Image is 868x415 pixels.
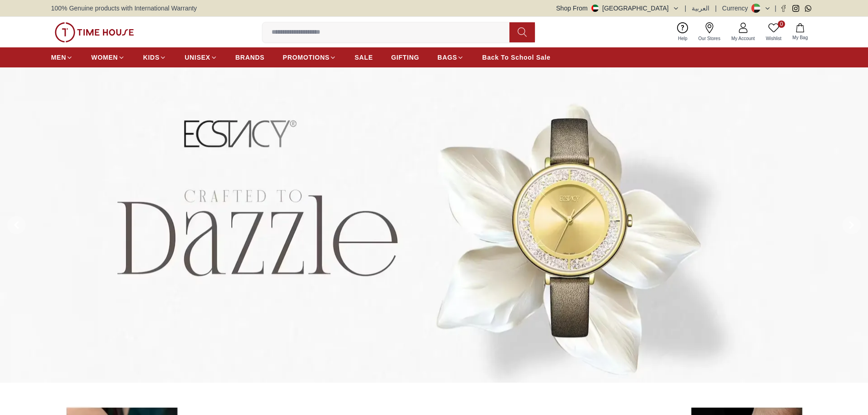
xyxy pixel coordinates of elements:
[51,4,197,13] span: 100% Genuine products with International Warranty
[283,53,330,62] span: PROMOTIONS
[437,53,457,62] span: BAGS
[143,49,166,66] a: KIDS
[775,4,776,13] span: |
[236,53,265,62] span: BRANDS
[283,49,337,66] a: PROMOTIONS
[693,20,726,44] a: Our Stores
[805,5,812,12] a: Whatsapp
[685,4,687,13] span: |
[674,35,691,42] span: Help
[695,35,724,42] span: Our Stores
[55,22,134,42] img: ...
[91,49,125,66] a: WOMEN
[673,20,693,44] a: Help
[391,49,419,66] a: GIFTING
[437,49,464,66] a: BAGS
[482,49,550,66] a: Back To School Sale
[722,4,752,13] div: Currency
[715,4,717,13] span: |
[143,53,159,62] span: KIDS
[728,35,759,42] span: My Account
[185,49,217,66] a: UNISEX
[762,35,785,42] span: Wishlist
[354,49,373,66] a: SALE
[391,53,419,62] span: GIFTING
[51,53,66,62] span: MEN
[692,4,709,13] button: العربية
[760,20,787,44] a: 0Wishlist
[354,53,373,62] span: SALE
[787,21,813,43] button: My Bag
[185,53,210,62] span: UNISEX
[780,5,787,12] a: Facebook
[482,53,550,62] span: Back To School Sale
[91,53,118,62] span: WOMEN
[556,4,679,13] button: Shop From[GEOGRAPHIC_DATA]
[51,49,73,66] a: MEN
[236,49,265,66] a: BRANDS
[778,20,785,28] span: 0
[789,34,812,41] span: My Bag
[591,5,599,12] img: United Arab Emirates
[792,5,799,12] a: Instagram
